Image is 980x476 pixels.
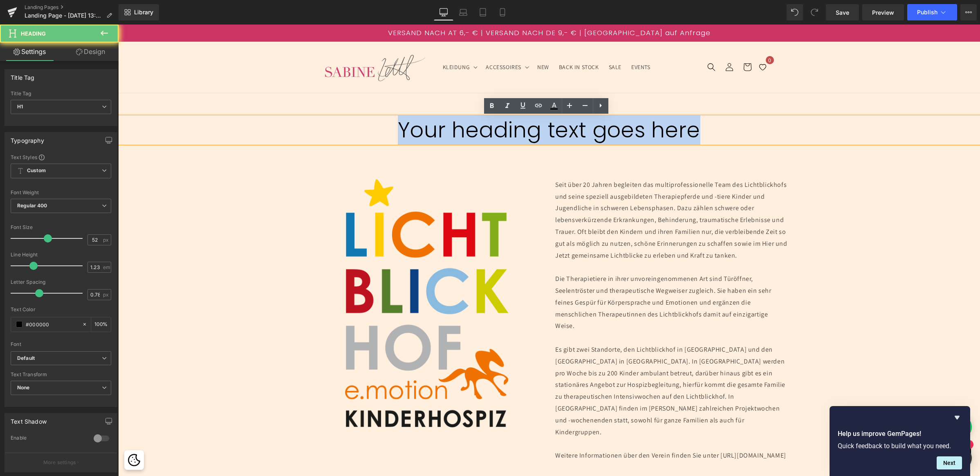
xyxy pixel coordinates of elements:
[27,167,46,174] b: Custom
[11,413,47,425] div: Text Shadow
[419,39,431,46] span: NEW
[436,34,486,51] a: BACK IN STOCK
[5,453,117,472] button: More settings
[17,103,23,110] b: H1
[103,292,110,297] span: px
[836,8,849,17] span: Save
[325,39,352,46] span: KLEIDUNG
[437,155,670,237] p: Seit über 20 Jahren begleiten das multiprofessionelle Team des Lichtblickhofs und seine speziell ...
[584,34,602,52] summary: Suchen
[103,265,110,270] span: em
[11,307,111,312] div: Text Color
[838,413,962,469] div: Help us improve GemPages!
[838,429,962,439] h2: Help us improve GemPages!
[473,4,493,20] a: Tablet
[11,70,35,81] div: Title Tag
[434,4,453,20] a: Desktop
[11,154,111,160] div: Text Styles
[437,425,670,437] p: Weitere Informationen über den Verein finden Sie unter [URL][DOMAIN_NAME]
[806,4,823,20] button: Redo
[26,320,78,329] input: Color
[11,190,111,195] div: Font Weight
[917,9,937,16] span: Publish
[437,249,670,308] p: Die Therapietiere in ihrer unvoreingenommenen Art sind Türöffner, Seelentröster und therapeutisch...
[21,30,46,37] span: Heading
[363,34,414,51] summary: ACCESSOIRES
[320,34,363,51] summary: KLEIDUNG
[872,8,894,17] span: Preview
[25,4,119,11] a: Landing Pages
[11,91,111,97] div: Title Tag
[17,384,30,391] b: None
[134,9,153,16] span: Library
[61,43,120,61] a: Design
[206,28,308,57] img: FASHION GALLERY by Sabine Zettl
[25,12,103,19] span: Landing Page - [DATE] 13:15:50
[952,413,962,422] button: Hide survey
[10,429,22,442] img: Cookie-Richtlinie
[441,39,481,46] span: BACK IN STOCK
[453,4,473,20] a: Laptop
[6,426,26,445] div: Cookie-Richtlinie
[11,372,111,377] div: Text Transform
[17,202,47,209] b: Regular 400
[493,4,512,20] a: Mobile
[43,459,76,466] p: More settings
[508,34,537,51] a: EVENTS
[9,429,23,443] button: Cookie-Richtlinie
[960,4,977,20] button: More
[491,39,503,46] span: SALE
[11,279,111,285] div: Letter Spacing
[91,317,111,332] div: %
[787,4,803,20] button: Undo
[838,442,962,450] p: Quick feedback to build what you need.
[11,252,111,258] div: Line Height
[11,225,111,230] div: Font Size
[11,341,111,347] div: Font
[414,34,436,51] a: NEW
[368,39,403,46] span: ACCESSOIRES
[103,237,110,242] span: px
[11,435,85,443] div: Enable
[119,4,159,20] a: New Library
[17,355,35,362] i: Default
[907,4,957,20] button: Publish
[486,34,508,51] a: SALE
[937,456,962,469] button: Next question
[11,132,44,144] div: Typography
[648,31,656,40] span: 0
[862,4,904,20] a: Preview
[437,319,670,413] p: Es gibt zwei Standorte, den Lichtblickhof in [GEOGRAPHIC_DATA] und den [GEOGRAPHIC_DATA] in [GEOG...
[513,39,532,46] span: EVENTS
